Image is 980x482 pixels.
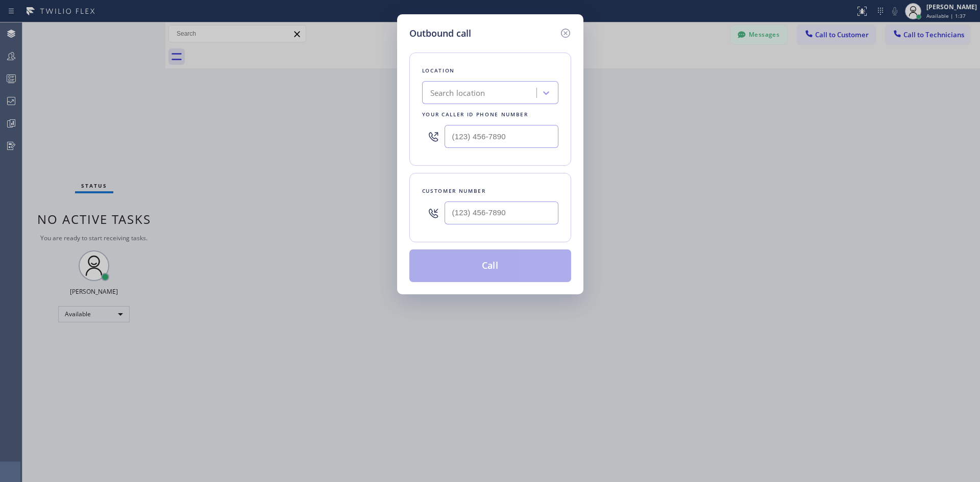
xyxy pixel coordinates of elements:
[409,27,471,40] h5: Outbound call
[445,201,558,224] input: (123) 456-7890
[445,125,558,148] input: (123) 456-7890
[430,87,485,99] div: Search location
[409,249,571,282] button: Call
[422,186,558,196] div: Customer number
[422,109,558,120] div: Your caller id phone number
[422,65,558,76] div: Location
